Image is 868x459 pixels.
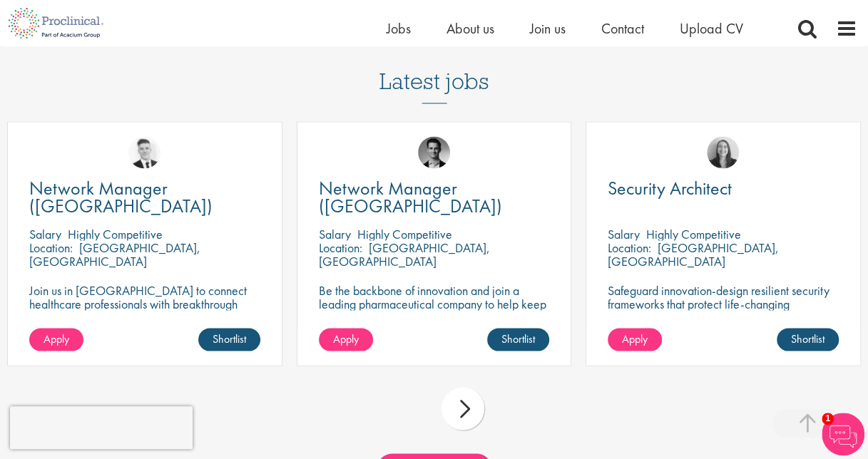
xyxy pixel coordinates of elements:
[319,328,373,351] a: Apply
[319,179,550,215] a: Network Manager ([GEOGRAPHIC_DATA])
[319,239,362,255] span: Location:
[646,225,741,242] p: Highly Competitive
[128,136,160,168] img: Nicolas Daniel
[608,328,662,351] a: Apply
[777,328,839,351] a: Shortlist
[418,136,450,168] img: Max Slevogt
[29,239,73,255] span: Location:
[441,387,484,430] div: next
[333,331,359,346] span: Apply
[622,331,648,346] span: Apply
[319,175,502,217] span: Network Manager ([GEOGRAPHIC_DATA])
[487,328,549,351] a: Shortlist
[822,413,834,425] span: 1
[387,19,411,38] a: Jobs
[608,239,651,255] span: Location:
[29,175,213,217] span: Network Manager ([GEOGRAPHIC_DATA])
[29,225,61,242] span: Salary
[379,33,489,103] h3: Latest jobs
[608,283,839,324] p: Safeguard innovation-design resilient security frameworks that protect life-changing pharmaceutic...
[530,19,566,38] a: Join us
[608,225,640,242] span: Salary
[29,239,200,269] p: [GEOGRAPHIC_DATA], [GEOGRAPHIC_DATA]
[680,19,743,38] a: Upload CV
[601,19,644,38] a: Contact
[707,136,739,168] img: Mia Kellerman
[68,225,163,242] p: Highly Competitive
[44,331,69,346] span: Apply
[319,239,490,269] p: [GEOGRAPHIC_DATA], [GEOGRAPHIC_DATA]
[29,179,260,215] a: Network Manager ([GEOGRAPHIC_DATA])
[822,413,864,455] img: Chatbot
[608,175,732,200] span: Security Architect
[608,239,779,269] p: [GEOGRAPHIC_DATA], [GEOGRAPHIC_DATA]
[29,328,83,351] a: Apply
[319,283,550,324] p: Be the backbone of innovation and join a leading pharmaceutical company to help keep life-changin...
[29,283,260,337] p: Join us in [GEOGRAPHIC_DATA] to connect healthcare professionals with breakthrough therapies and ...
[319,225,351,242] span: Salary
[608,179,839,197] a: Security Architect
[357,225,452,242] p: Highly Competitive
[198,328,260,351] a: Shortlist
[446,19,494,38] a: About us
